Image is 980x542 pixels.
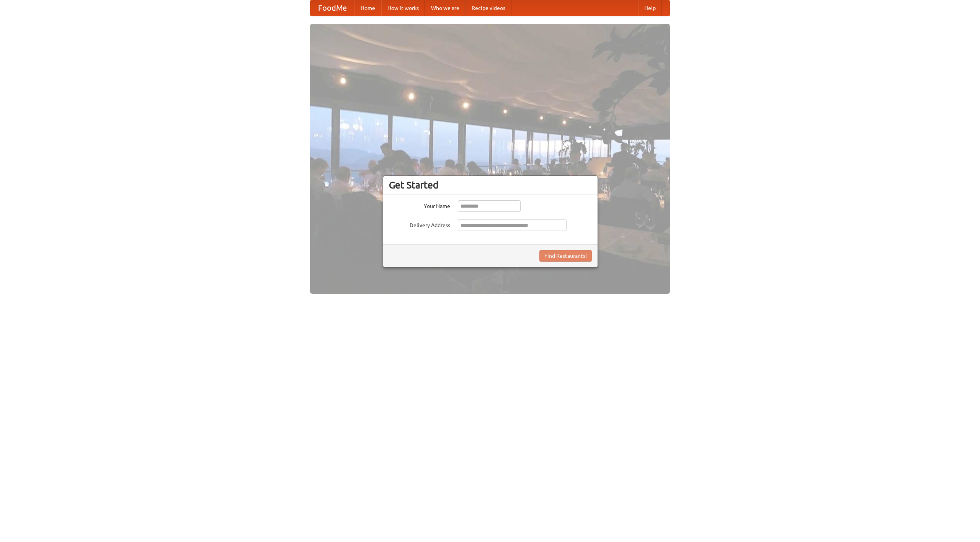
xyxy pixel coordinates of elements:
label: Delivery Address [389,219,450,229]
a: Help [638,0,662,16]
button: Find Restaurants! [539,250,592,262]
label: Your Name [389,200,450,210]
a: Recipe videos [465,0,511,16]
h3: Get Started [389,179,592,191]
a: Home [354,0,381,16]
a: Who we are [425,0,465,16]
a: FoodMe [310,0,354,16]
a: How it works [381,0,425,16]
